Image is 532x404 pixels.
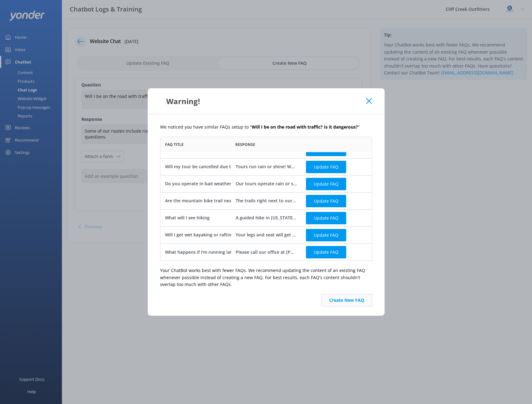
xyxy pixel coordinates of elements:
div: grid [160,152,372,261]
div: A guided hike in [US_STATE] offers expert insight into desert geology, native plants, and wildlif... [235,214,297,221]
div: Your legs and seat will get wet in a kayak since these kayaks are self-bailing. While tipping ove... [235,231,297,238]
div: Will I get wet kayaking or rafting [165,231,234,238]
div: Will my tour be cancelled due to inclement weather [165,163,275,170]
p: We noticed you have similar FAQs setup to " " [160,124,372,130]
div: Please call our office at [PHONE_NUMBER] to see what options are available. We are not always abl... [235,249,297,256]
span: FAQ Title [165,142,184,147]
div: row [160,244,372,261]
div: row [160,209,372,226]
button: Create New FAQ [321,294,372,306]
div: row [160,158,372,175]
div: What happens if I'm running late [165,249,234,256]
div: Warning! [160,96,366,106]
button: Update FAQ [306,161,346,173]
button: Update FAQ [306,195,346,207]
div: row [160,192,372,209]
button: Update FAQ [306,246,346,258]
button: Close [366,98,372,104]
div: Are the mountain bike trail near your shop good for me? [165,197,286,204]
button: Update FAQ [306,178,346,190]
div: Tours run rain or shine! We only cancel if there’s a real safety risk at the tour site, at the ti... [235,163,297,170]
div: What will I see hiking [165,214,210,221]
div: The trails right next to our shop are steep, exposed, and often busy with hikers—better suited fo... [235,197,297,204]
p: Your ChatBot works best with fewer FAQs. We recommend updating the content of an existing FAQ whe... [160,267,372,288]
button: Update FAQ [306,212,346,224]
div: Our tours operate rain or shine. If the tour is deemed unsafe by the guide at the start and tour ... [235,180,297,187]
div: Do you operate in bad weather conditions [165,180,255,187]
span: Response [235,142,255,147]
b: Will I be on the road with traffic? Is it dangerous? [252,124,358,130]
div: row [160,226,372,244]
button: Update FAQ [306,229,346,241]
div: row [160,175,372,192]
